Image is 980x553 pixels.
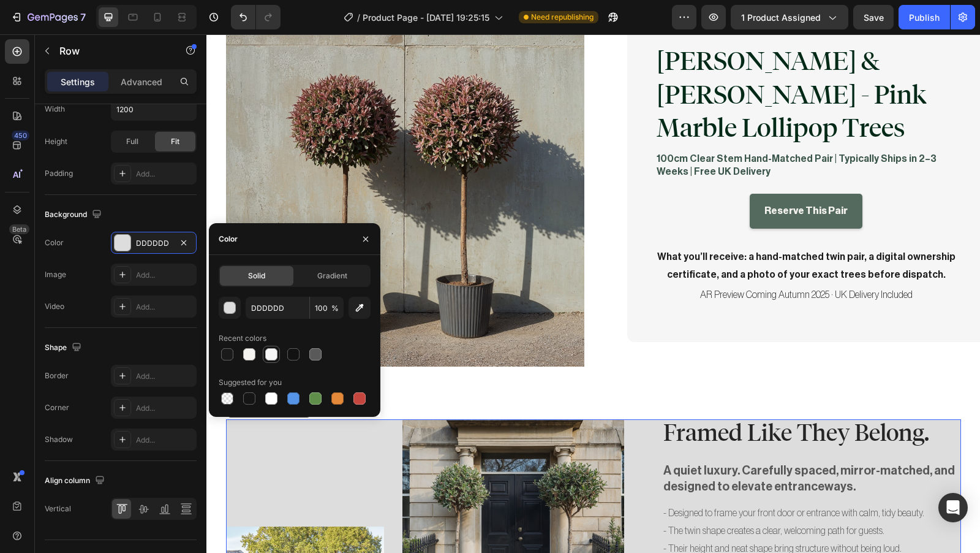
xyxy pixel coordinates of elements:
[136,403,194,414] div: Add...
[457,470,753,488] p: - Designed to frame your front door or entrance with calm, tidy beauty.
[171,136,179,147] span: Fit
[456,385,755,413] h2: Rich Text Editor. Editing area: main
[136,169,194,180] div: Add...
[363,11,489,24] span: Product Page - [DATE] 19:25:15
[456,427,755,462] div: Rich Text Editor. Editing area: main
[543,159,656,194] a: Reserve This Pair
[864,12,884,23] span: Save
[206,34,980,553] iframe: Design area
[938,493,968,522] div: Open Intercom Messenger
[450,118,750,144] p: 100cm Clear Stem Hand-Matched Pair | Typically Ships in 2–3 Weeks | Free UK Delivery
[45,434,73,445] div: Shadow
[909,11,940,24] div: Publish
[457,429,753,460] p: A quiet luxury. Carefully spaced, mirror-matched, and designed to elevate entranceways.
[331,303,339,314] span: %
[741,11,821,24] span: 1 product assigned
[853,5,894,29] button: Save
[899,5,950,29] button: Publish
[457,386,753,412] p: Framed Like They Belong.
[126,136,138,147] span: Full
[121,75,162,88] p: Advanced
[59,44,164,58] p: Row
[457,488,753,506] p: - The twin shape creates a clear, welcoming path for guests.
[80,10,86,25] p: 7
[440,252,759,270] p: AR Preview Coming Autumn 2025 · UK Delivery Included
[531,12,594,23] span: Need republishing
[246,297,309,319] input: Eg: FFFFFF
[12,131,29,140] div: 450
[136,302,194,313] div: Add...
[440,214,759,250] p: What you’ll receive: a hand-matched twin pair, a digital ownership certificate, and a photo of yo...
[136,371,194,382] div: Add...
[45,104,65,115] div: Width
[731,5,848,29] button: 1 product assigned
[45,301,64,312] div: Video
[45,503,71,514] div: Vertical
[357,11,360,24] span: /
[61,75,95,88] p: Settings
[45,168,73,179] div: Padding
[136,435,194,446] div: Add...
[45,402,69,413] div: Corner
[9,224,29,234] div: Beta
[136,238,171,249] div: DDDDDD
[111,98,196,120] input: Auto
[45,136,67,147] div: Height
[45,370,69,381] div: Border
[231,5,281,29] div: Undo/Redo
[45,473,107,489] div: Align column
[45,269,66,280] div: Image
[35,368,55,379] div: Row
[457,506,753,524] p: - Their height and neat shape bring structure without being loud.
[317,270,347,281] span: Gradient
[45,340,84,356] div: Shape
[136,270,194,281] div: Add...
[45,237,64,248] div: Color
[45,207,104,223] div: Background
[219,234,238,245] div: Color
[219,333,266,344] div: Recent colors
[248,270,265,281] span: Solid
[219,377,282,388] div: Suggested for you
[558,168,641,186] p: Reserve This Pair
[5,5,91,29] button: 7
